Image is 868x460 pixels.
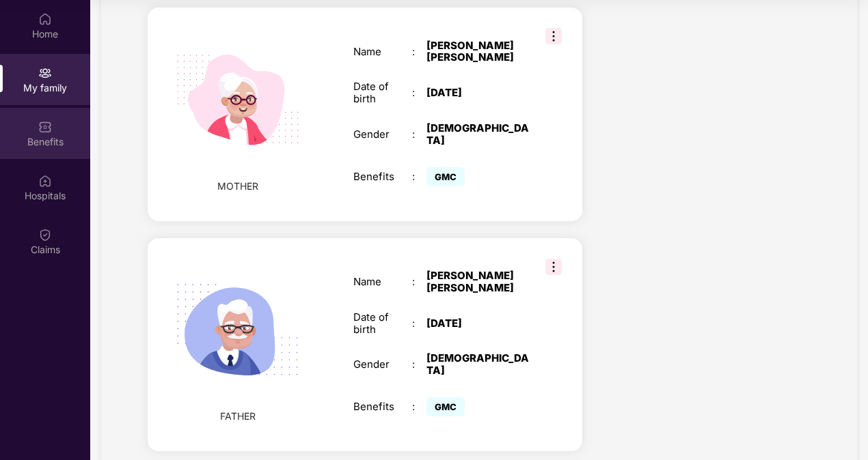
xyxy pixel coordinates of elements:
img: svg+xml;base64,PHN2ZyB3aWR0aD0iMzIiIGhlaWdodD0iMzIiIHZpZXdCb3g9IjAgMCAzMiAzMiIgZmlsbD0ibm9uZSIgeG... [545,28,562,44]
div: Date of birth [353,81,412,105]
div: Name [353,276,412,288]
img: svg+xml;base64,PHN2ZyBpZD0iQmVuZWZpdHMiIHhtbG5zPSJodHRwOi8vd3d3LnczLm9yZy8yMDAwL3N2ZyIgd2lkdGg9Ij... [38,120,52,134]
div: [PERSON_NAME] [PERSON_NAME] [426,40,529,64]
div: : [412,87,426,99]
div: [DATE] [426,87,529,99]
img: svg+xml;base64,PHN2ZyB3aWR0aD0iMzIiIGhlaWdodD0iMzIiIHZpZXdCb3g9IjAgMCAzMiAzMiIgZmlsbD0ibm9uZSIgeG... [545,259,562,275]
div: Gender [353,358,412,371]
div: [DEMOGRAPHIC_DATA] [426,352,529,377]
span: FATHER [220,409,256,424]
img: svg+xml;base64,PHN2ZyBpZD0iSG9zcGl0YWxzIiB4bWxucz0iaHR0cDovL3d3dy53My5vcmcvMjAwMC9zdmciIHdpZHRoPS... [38,174,52,188]
div: : [412,401,426,413]
img: svg+xml;base64,PHN2ZyB4bWxucz0iaHR0cDovL3d3dy53My5vcmcvMjAwMC9zdmciIHdpZHRoPSIyMjQiIGhlaWdodD0iMT... [159,21,317,179]
img: svg+xml;base64,PHN2ZyBpZD0iQ2xhaW0iIHhtbG5zPSJodHRwOi8vd3d3LnczLm9yZy8yMDAwL3N2ZyIgd2lkdGg9IjIwIi... [38,228,52,242]
div: Name [353,46,412,58]
div: [DATE] [426,317,529,330]
div: Benefits [353,171,412,183]
span: MOTHER [217,179,258,194]
div: [PERSON_NAME] [PERSON_NAME] [426,270,529,294]
span: GMC [426,397,465,416]
div: : [412,317,426,330]
div: : [412,276,426,288]
div: : [412,358,426,371]
img: svg+xml;base64,PHN2ZyB4bWxucz0iaHR0cDovL3d3dy53My5vcmcvMjAwMC9zdmciIHhtbG5zOnhsaW5rPSJodHRwOi8vd3... [159,252,317,409]
div: Gender [353,128,412,141]
div: : [412,128,426,141]
div: [DEMOGRAPHIC_DATA] [426,122,529,147]
img: svg+xml;base64,PHN2ZyBpZD0iSG9tZSIgeG1sbnM9Imh0dHA6Ly93d3cudzMub3JnLzIwMDAvc3ZnIiB3aWR0aD0iMjAiIG... [38,12,52,26]
div: Date of birth [353,311,412,336]
img: svg+xml;base64,PHN2ZyB3aWR0aD0iMjAiIGhlaWdodD0iMjAiIHZpZXdCb3g9IjAgMCAyMCAyMCIgZmlsbD0ibm9uZSIgeG... [38,66,52,80]
div: Benefits [353,401,412,413]
span: GMC [426,167,465,186]
div: : [412,46,426,58]
div: : [412,171,426,183]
